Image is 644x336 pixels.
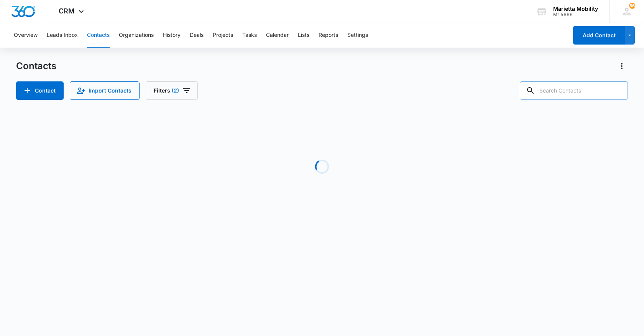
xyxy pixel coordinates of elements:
[629,3,635,9] div: notifications count
[16,81,64,100] button: Add Contact
[520,81,628,100] input: Search Contacts
[172,88,179,93] span: (2)
[87,23,110,48] button: Contacts
[47,23,78,48] button: Leads Inbox
[553,6,598,12] div: account name
[190,23,204,48] button: Deals
[573,26,625,45] button: Add Contact
[242,23,257,48] button: Tasks
[629,3,635,9] span: 56
[553,12,598,17] div: account id
[298,23,309,48] button: Lists
[347,23,368,48] button: Settings
[616,60,628,72] button: Actions
[119,23,154,48] button: Organizations
[16,60,56,72] h1: Contacts
[14,23,38,48] button: Overview
[70,81,140,100] button: Import Contacts
[213,23,233,48] button: Projects
[266,23,289,48] button: Calendar
[146,81,198,100] button: Filters
[59,7,75,15] span: CRM
[319,23,338,48] button: Reports
[163,23,181,48] button: History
